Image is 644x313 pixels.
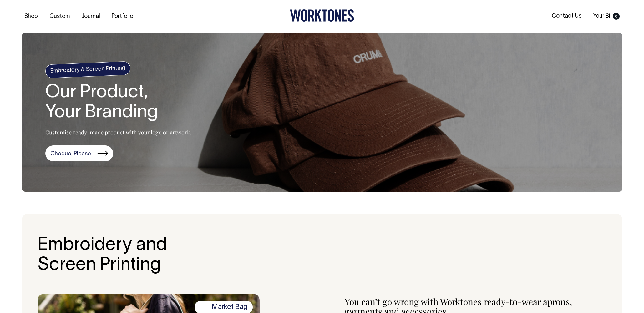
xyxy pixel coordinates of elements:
a: Shop [22,11,40,22]
span: 0 [613,13,620,20]
p: Customise ready-made product with your logo or artwork. [45,129,192,136]
h4: Embroidery & Screen Printing [45,61,131,78]
a: Cheque, Please [45,145,113,162]
a: Your Bill0 [591,11,622,21]
h2: Embroidery and Screen Printing [38,235,217,275]
a: Contact Us [549,11,584,21]
a: Portfolio [109,11,136,22]
h1: Our Product, Your Branding [45,83,192,123]
a: Custom [47,11,72,22]
a: Journal [79,11,103,22]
